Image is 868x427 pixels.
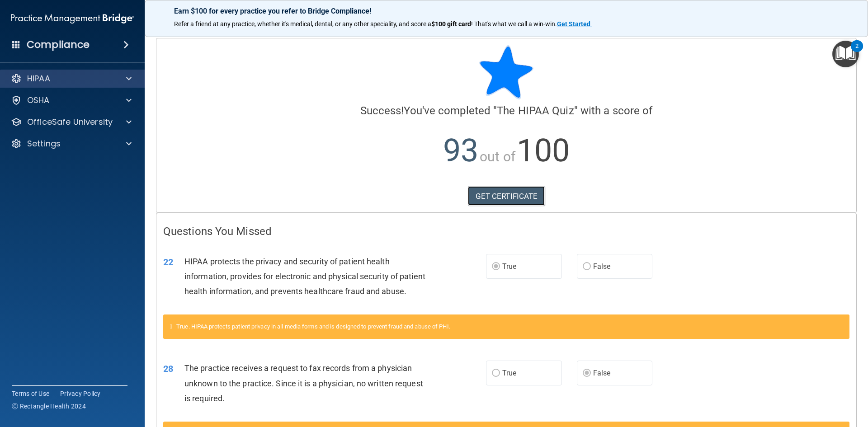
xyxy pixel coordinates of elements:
span: False [593,369,611,377]
a: OfficeSafe University [11,117,132,127]
a: Settings [11,138,132,149]
p: OSHA [27,95,50,106]
span: ! That's what we call a win-win. [471,20,557,28]
a: GET CERTIFICATE [468,186,545,206]
button: Open Resource Center, 2 new notifications [832,41,859,67]
a: HIPAA [11,73,132,84]
input: False [583,370,591,377]
a: Get Started [557,20,592,28]
input: True [492,263,500,270]
img: blue-star-rounded.9d042014.png [479,45,533,99]
span: True [502,262,516,271]
span: Ⓒ Rectangle Health 2024 [12,402,86,411]
input: False [583,263,591,270]
a: Privacy Policy [60,389,101,398]
p: Settings [27,138,61,149]
strong: $100 gift card [431,20,471,28]
strong: Get Started [557,20,590,28]
span: out of [480,149,515,164]
h4: Compliance [27,38,90,51]
span: Success! [360,104,404,117]
span: The practice receives a request to fax records from a physician unknown to the practice. Since it... [184,363,423,403]
span: True [502,369,516,377]
p: HIPAA [27,73,50,84]
h4: Questions You Missed [163,225,849,237]
h4: You've completed " " with a score of [163,105,849,117]
span: False [593,262,611,271]
a: OSHA [11,95,132,106]
span: Refer a friend at any practice, whether it's medical, dental, or any other speciality, and score a [174,20,431,28]
span: 93 [443,132,478,169]
span: 22 [163,257,173,267]
p: Earn $100 for every practice you refer to Bridge Compliance! [174,7,839,15]
a: Terms of Use [12,389,49,398]
span: 28 [163,363,173,374]
div: 2 [855,46,859,58]
span: The HIPAA Quiz [497,104,574,117]
span: HIPAA protects the privacy and security of patient health information, provides for electronic an... [184,257,425,296]
img: PMB logo [11,9,134,28]
p: OfficeSafe University [27,117,113,127]
span: 100 [517,132,570,169]
input: True [492,370,500,377]
span: True. HIPAA protects patient privacy in all media forms and is designed to prevent fraud and abus... [176,323,450,330]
